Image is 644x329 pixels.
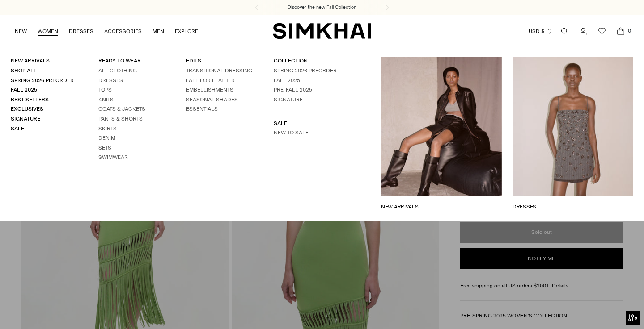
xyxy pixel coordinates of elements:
span: 0 [625,27,633,35]
a: ACCESSORIES [104,21,142,41]
a: MEN [153,21,164,41]
a: Open search modal [555,22,573,40]
a: WOMEN [38,21,58,41]
a: Wishlist [593,22,611,40]
a: Open cart modal [612,22,630,40]
a: Go to the account page [574,22,592,40]
a: NEW [15,21,27,41]
a: EXPLORE [175,21,198,41]
button: USD $ [529,21,552,41]
a: Discover the new Fall Collection [288,4,356,11]
a: SIMKHAI [273,22,371,40]
a: DRESSES [69,21,93,41]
